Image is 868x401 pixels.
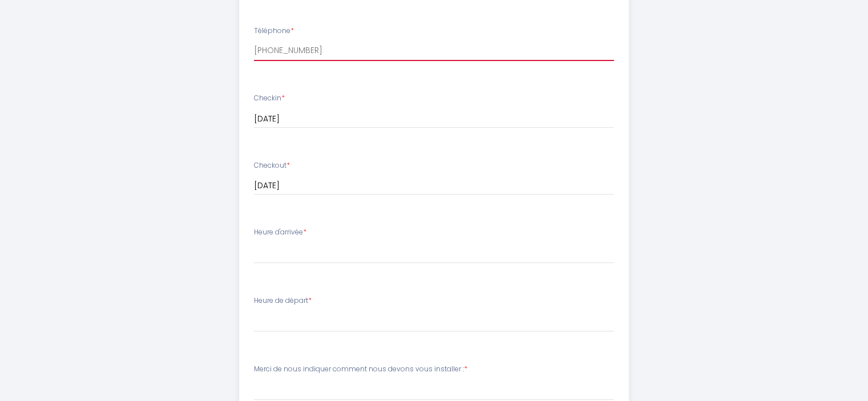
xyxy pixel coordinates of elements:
label: Checkin [254,93,285,104]
label: Checkout [254,160,290,171]
label: Heure de départ [254,295,312,306]
label: Heure d'arrivée [254,227,306,238]
label: Merci de nous indiquer comment nous devons vous installer : [254,364,467,375]
label: Téléphone [254,26,294,37]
